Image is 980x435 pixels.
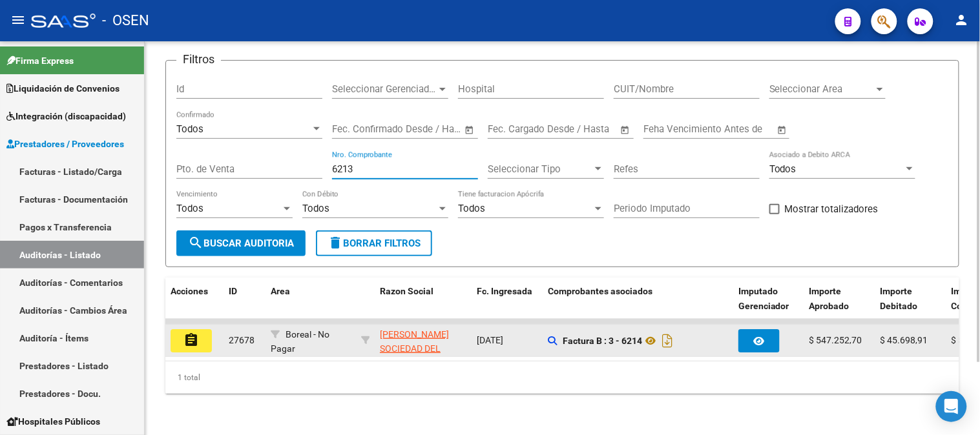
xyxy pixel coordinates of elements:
span: Todos [302,203,329,214]
div: - 30717091929 [380,327,466,354]
span: Todos [769,163,797,175]
input: End date [386,123,448,135]
button: Buscar Auditoria [176,230,306,256]
button: Open calendar [775,123,790,137]
span: Hospitales Públicos [6,414,100,429]
span: Mostrar totalizadores [785,201,879,217]
span: 27678 [229,335,255,345]
span: Borrar Filtros [328,238,421,249]
span: Area [271,286,290,296]
span: Importe Debitado [881,286,918,311]
datatable-header-cell: Importe Aprobado [804,278,875,334]
span: Buscar Auditoria [188,238,294,249]
mat-icon: person [954,12,970,28]
span: [PERSON_NAME] SOCIEDAD DEL ESTADO E. E. [380,329,449,369]
mat-icon: menu [10,12,26,28]
button: Open calendar [618,123,633,137]
span: Imputado Gerenciador [738,286,789,311]
datatable-header-cell: Acciones [165,278,224,334]
span: Todos [458,203,485,214]
datatable-header-cell: ID [224,278,266,334]
i: Descargar documento [659,330,676,351]
div: Open Intercom Messenger [936,391,967,422]
datatable-header-cell: Fc. Ingresada [472,278,543,334]
datatable-header-cell: Razon Social [375,278,472,334]
span: Todos [176,123,203,135]
datatable-header-cell: Comprobantes asociados [543,278,733,334]
span: Integración (discapacidad) [6,109,126,123]
span: Comprobantes asociados [548,286,652,296]
span: Boreal - No Pagar [271,329,329,354]
span: Razon Social [380,286,433,296]
span: - OSEN [102,6,149,35]
span: Prestadores / Proveedores [6,137,124,151]
mat-icon: search [188,235,203,250]
span: Importe Aprobado [809,286,850,311]
span: Seleccionar Gerenciador [332,83,437,95]
datatable-header-cell: Imputado Gerenciador [733,278,804,334]
span: Acciones [171,286,208,296]
input: Start date [488,123,530,135]
span: Liquidación de Convenios [6,81,120,96]
span: $ 45.698,91 [881,335,928,345]
span: $ 547.252,70 [809,335,862,345]
strong: Factura B : 3 - 6214 [563,336,642,346]
input: End date [541,123,604,135]
datatable-header-cell: Area [266,278,356,334]
span: Fc. Ingresada [477,286,532,296]
button: Open calendar [463,123,477,137]
span: Seleccionar Area [769,83,874,95]
input: Start date [332,123,374,135]
div: 1 total [165,361,959,394]
span: Todos [176,203,203,214]
span: [DATE] [477,335,503,345]
span: Firma Express [6,54,74,68]
span: Seleccionar Tipo [488,163,592,175]
mat-icon: assignment [183,332,199,348]
h3: Filtros [176,50,221,68]
button: Borrar Filtros [316,230,432,256]
datatable-header-cell: Importe Debitado [875,278,946,334]
mat-icon: delete [328,235,343,250]
span: ID [229,286,237,296]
